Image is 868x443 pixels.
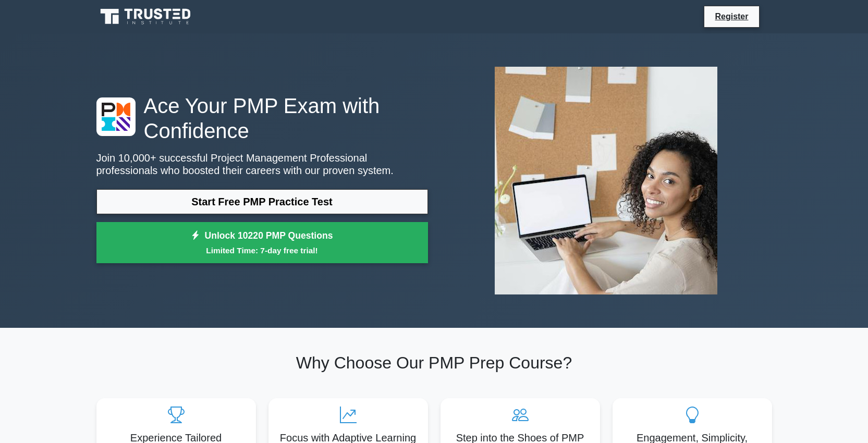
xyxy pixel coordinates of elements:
a: Unlock 10220 PMP QuestionsLimited Time: 7-day free trial! [96,222,428,264]
small: Limited Time: 7-day free trial! [109,244,415,256]
h2: Why Choose Our PMP Prep Course? [96,353,772,373]
h1: Ace Your PMP Exam with Confidence [96,93,428,143]
a: Start Free PMP Practice Test [96,189,428,214]
p: Join 10,000+ successful Project Management Professional professionals who boosted their careers w... [96,152,428,177]
a: Register [708,10,754,23]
